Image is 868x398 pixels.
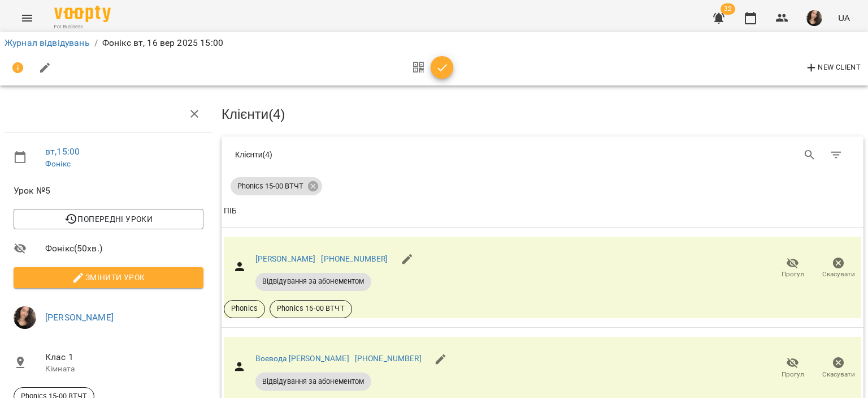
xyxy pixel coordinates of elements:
[224,204,237,218] div: ПІБ
[23,271,194,284] span: Змінити урок
[14,5,41,32] button: Menu
[782,370,804,379] span: Прогул
[770,253,815,284] button: Прогул
[321,254,388,263] a: [PHONE_NUMBER]
[224,204,237,218] div: Sort
[5,36,863,50] nav: breadcrumb
[802,59,863,77] button: New Client
[45,312,114,323] a: [PERSON_NAME]
[805,61,861,75] span: New Client
[235,149,534,160] div: Клієнти ( 4 )
[222,107,863,122] h3: Клієнти ( 4 )
[224,303,264,314] span: Phonics
[815,352,861,384] button: Скасувати
[45,242,203,255] span: Фонікс ( 50 хв. )
[23,212,194,226] span: Попередні уроки
[54,6,111,22] img: Voopty Logo
[231,177,322,195] div: Phonics 15-00 ВТЧТ
[14,306,36,329] img: af1f68b2e62f557a8ede8df23d2b6d50.jpg
[270,303,351,314] span: Phonics 15-00 ВТЧТ
[14,209,203,229] button: Попередні уроки
[796,142,823,169] button: Search
[14,184,203,198] span: Урок №5
[45,350,203,364] span: Клас 1
[822,269,855,279] span: Скасувати
[255,254,316,263] a: [PERSON_NAME]
[355,354,422,363] a: [PHONE_NUMBER]
[224,204,861,218] span: ПІБ
[255,376,371,387] span: Відвідування за абонементом
[94,36,98,50] li: /
[45,146,80,157] a: вт , 15:00
[782,269,804,279] span: Прогул
[231,181,310,191] span: Phonics 15-00 ВТЧТ
[823,142,850,169] button: Фільтр
[770,352,815,384] button: Прогул
[222,136,863,173] div: Table Toolbar
[54,23,111,31] span: For Business
[815,253,861,284] button: Скасувати
[806,10,822,26] img: af1f68b2e62f557a8ede8df23d2b6d50.jpg
[102,36,223,50] p: Фонікс вт, 16 вер 2025 15:00
[45,363,203,375] p: Кімната
[822,370,855,379] span: Скасувати
[838,12,850,24] span: UA
[14,267,203,288] button: Змінити урок
[255,276,371,286] span: Відвідування за абонементом
[721,3,735,15] span: 32
[45,159,71,168] a: Фонікс
[834,7,854,28] button: UA
[5,37,90,48] a: Журнал відвідувань
[255,354,349,363] a: Воєвода [PERSON_NAME]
